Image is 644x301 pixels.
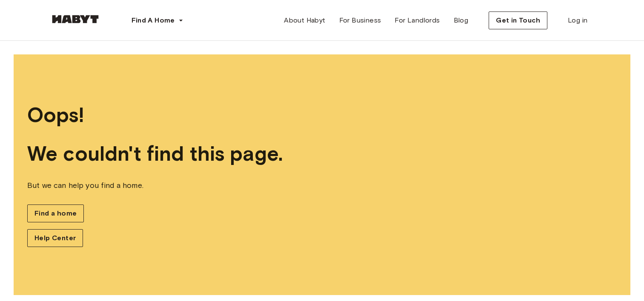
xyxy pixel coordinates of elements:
[395,15,440,26] span: For Landlords
[27,102,617,128] span: Oops!
[277,12,332,29] a: About Habyt
[454,15,469,26] span: Blog
[125,12,190,29] button: Find A Home
[447,12,475,29] a: Blog
[50,15,101,23] img: Habyt
[284,15,325,26] span: About Habyt
[332,12,388,29] a: For Business
[561,12,594,29] a: Log in
[489,11,547,29] button: Get in Touch
[496,15,540,26] span: Get in Touch
[27,180,617,191] span: But we can help you find a home.
[27,229,83,247] a: Help Center
[27,204,84,222] a: Find a home
[339,15,381,26] span: For Business
[34,208,77,219] span: Find a home
[27,141,617,166] span: We couldn't find this page.
[132,15,175,26] span: Find A Home
[34,233,76,243] span: Help Center
[388,12,447,29] a: For Landlords
[568,15,587,26] span: Log in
